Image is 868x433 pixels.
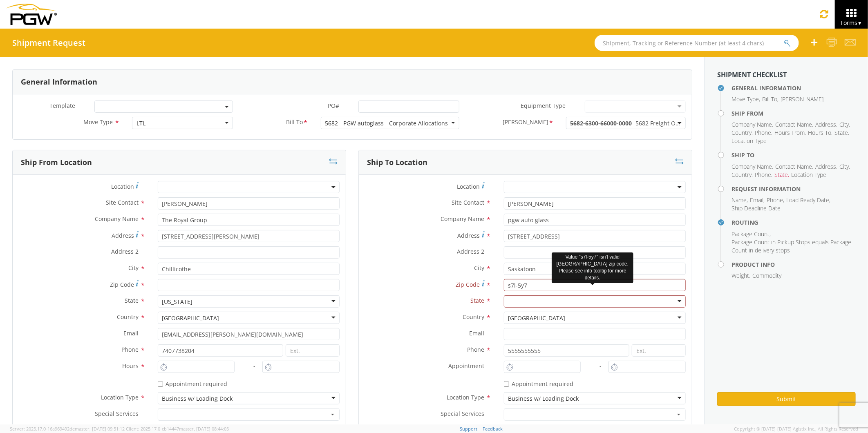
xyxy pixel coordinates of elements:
[732,230,770,238] span: Package Count
[10,426,125,432] span: Server: 2025.17.0-16a969492de
[286,118,303,127] span: Bill To
[808,129,831,136] span: Hours To
[717,70,787,79] strong: Shipment Checklist
[504,382,509,387] input: Appointment required
[111,183,134,190] span: Location
[762,95,779,103] li: ,
[110,281,134,288] span: Zip Code
[755,129,771,136] span: Phone
[441,410,485,417] span: Special Services
[839,121,850,129] li: ,
[752,272,781,279] span: Commodity
[815,163,836,170] span: Address
[83,118,113,126] span: Move Type
[834,129,849,137] li: ,
[732,110,856,116] h4: Ship From
[815,163,837,171] li: ,
[600,362,602,370] span: -
[767,196,784,204] li: ,
[123,329,139,337] span: Email
[136,119,145,127] div: LTL
[122,362,139,370] span: Hours
[732,163,772,170] span: Company Name
[75,426,125,432] span: master, [DATE] 09:51:12
[595,35,799,51] input: Shipment, Tracking or Reference Number (at least 4 chars)
[483,426,503,432] a: Feedback
[762,95,777,103] span: Bill To
[732,137,767,145] span: Location Type
[508,395,579,403] div: Business w/ Loading Dock
[775,121,812,128] span: Contact Name
[839,163,849,170] span: City
[162,395,233,403] div: Business w/ Loading Dock
[732,163,773,171] li: ,
[857,20,862,27] span: ▼
[774,171,789,179] li: ,
[286,344,340,357] input: Ext.
[521,102,566,109] span: Equipment Type
[732,272,750,280] li: ,
[457,183,480,190] span: Location
[750,196,763,204] span: Email
[460,426,478,432] a: Support
[95,215,139,223] span: Company Name
[786,196,830,204] li: ,
[95,410,139,417] span: Special Services
[732,121,773,129] li: ,
[328,102,339,109] span: PO#
[112,232,134,239] span: Address
[732,121,772,128] span: Company Name
[6,4,57,25] img: pgw-form-logo-1aaa8060b1cc70fad034.png
[508,314,566,322] div: [GEOGRAPHIC_DATA]
[755,129,772,137] li: ,
[253,362,255,370] span: -
[49,102,75,109] span: Template
[474,264,485,272] span: City
[732,196,748,204] li: ,
[732,95,759,103] span: Move Type
[158,382,163,387] input: Appointment required
[121,346,139,353] span: Phone
[717,392,856,406] button: Submit
[468,346,485,353] span: Phone
[732,204,781,212] span: Ship Deadline Date
[834,129,848,136] span: State
[21,158,92,167] h3: Ship From Location
[732,171,752,179] span: Country
[781,95,823,103] span: [PERSON_NAME]
[125,297,139,304] span: State
[471,297,485,304] span: State
[839,121,849,128] span: City
[841,19,862,27] span: Forms
[774,171,788,179] span: State
[732,186,856,192] h4: Request Information
[732,171,753,179] li: ,
[732,196,747,204] span: Name
[774,129,805,136] span: Hours From
[458,232,480,239] span: Address
[755,171,771,179] span: Phone
[504,379,575,388] label: Appointment required
[101,393,139,401] span: Location Type
[12,38,85,47] h4: Shipment Request
[732,230,771,238] li: ,
[570,119,632,127] span: 5682-6300-66000-0000
[839,163,850,171] li: ,
[367,158,427,167] h3: Ship To Location
[111,248,139,255] span: Address 2
[470,329,485,337] span: Email
[570,119,682,127] span: - 5682 Freight Out
[786,196,829,204] span: Load Ready Date
[808,129,832,137] li: ,
[126,426,229,432] span: Client: 2025.17.0-cb14447
[732,85,856,91] h4: General Information
[755,171,772,179] li: ,
[449,362,485,370] span: Appointment
[447,393,485,401] span: Location Type
[566,117,686,129] span: 5682-6300-66000-0000
[732,152,856,158] h4: Ship To
[775,163,813,171] li: ,
[162,314,219,322] div: [GEOGRAPHIC_DATA]
[158,379,229,388] label: Appointment required
[732,238,851,254] span: Package Count in Pickup Stops equals Package Count in delivery stops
